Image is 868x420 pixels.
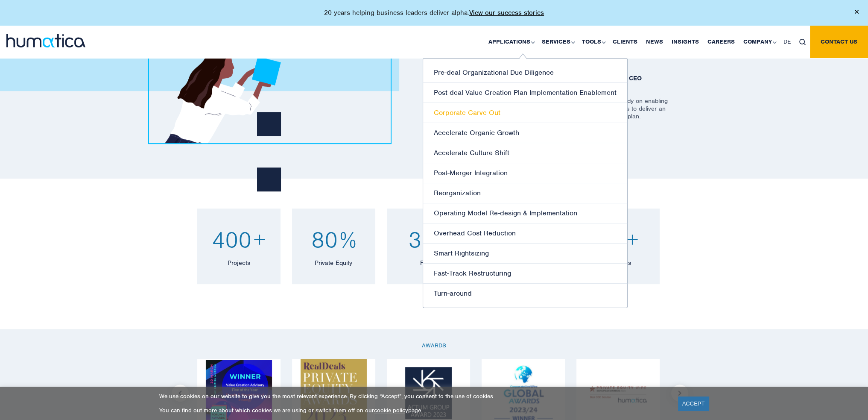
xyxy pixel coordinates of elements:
[739,26,779,58] a: Company
[608,26,642,58] a: Clients
[423,244,627,264] a: Smart Rightsizing
[159,393,667,400] p: We use cookies on our website to give you the most relevant experience. By clicking “Accept”, you...
[642,26,667,58] a: News
[423,284,627,303] a: Turn-around
[395,258,462,267] p: Funds
[423,83,627,103] a: Post-deal Value Creation Plan Implementation Enablement
[671,385,688,402] button: Next
[374,407,408,414] a: cookie policy
[585,380,651,405] img: Logo
[254,226,266,254] span: +
[423,203,627,223] a: Operating Model Re-design & Implementation
[423,163,627,183] a: Post-Merger Integration
[423,123,627,143] a: Accelerate Organic Growth
[423,183,627,203] a: Reorganization
[799,39,806,45] img: search_icon
[703,26,739,58] a: Careers
[408,226,435,254] span: 35
[311,226,338,254] span: 80
[172,385,189,402] button: Previous
[423,223,627,244] a: Overhead Cost Reduction
[340,226,356,254] span: %
[810,26,868,58] a: Contact us
[779,26,795,58] a: DE
[667,26,703,58] a: Insights
[538,26,578,58] a: Services
[783,38,791,45] span: DE
[484,26,538,58] a: Applications
[469,9,544,17] a: View our success stories
[324,9,544,17] p: 20 years helping business leaders deliver alpha.
[405,367,452,419] img: Logo
[423,264,627,284] a: Fast-Track Restructuring
[423,103,627,123] a: Corporate Carve-Out
[197,342,671,349] p: AWARDS
[6,34,85,47] img: logo
[423,63,627,83] a: Pre-deal Organizational Due Diligence
[212,226,251,254] span: 400
[206,258,272,267] p: Projects
[678,397,709,411] a: ACCEPT
[301,258,367,267] p: Private Equity
[159,407,667,414] p: You can find out more about which cookies we are using or switch them off on our page.
[423,143,627,163] a: Accelerate Culture Shift
[626,226,638,254] span: +
[578,26,608,58] a: Tools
